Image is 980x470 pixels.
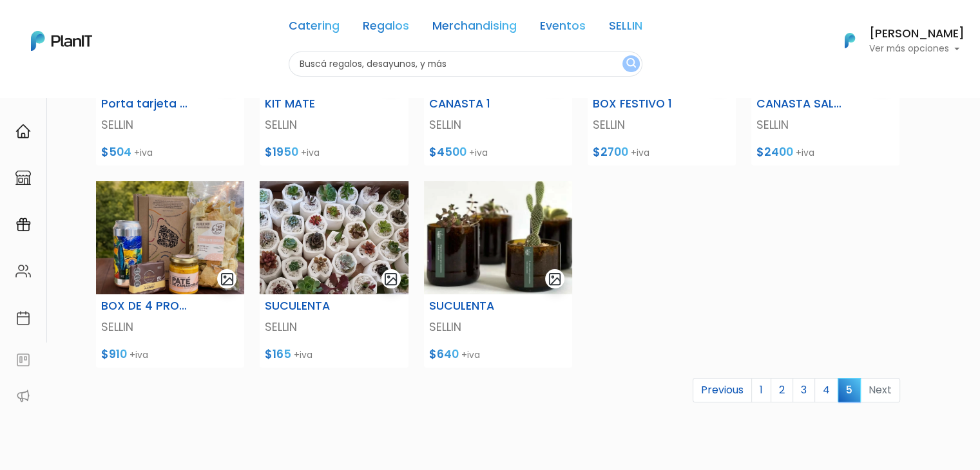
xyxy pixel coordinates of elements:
span: $165 [265,346,291,362]
span: +iva [469,146,488,159]
a: Eventos [540,21,586,36]
span: +iva [130,348,148,361]
span: $2700 [593,144,628,160]
span: +iva [631,146,649,159]
a: Regalos [363,21,409,36]
img: gallery-light [548,272,562,287]
p: SELLIN [265,117,403,133]
span: $910 [101,346,127,362]
img: WhatsApp_Image_2025-09-04_at_13.58.02__1_.jpeg [260,181,408,294]
a: 4 [814,378,838,402]
span: 5 [838,378,861,402]
h6: Porta tarjeta de cuero [101,97,193,111]
img: partners-52edf745621dab592f3b2c58e3bca9d71375a7ef29c3b500c9f145b62cc070d4.svg [15,388,31,404]
a: gallery-light SUCULENTA SELLIN $165 +iva [252,181,416,368]
a: gallery-light BOX DE 4 PRODUCTOS SELLIN $910 +iva [88,181,252,368]
input: Buscá regalos, desayunos, y más [289,52,642,77]
h6: SUCULENTA [429,299,521,313]
h6: [PERSON_NAME] [869,28,965,40]
p: SELLIN [265,319,403,335]
a: 3 [793,378,815,402]
button: PlanIt Logo [PERSON_NAME] Ver más opciones [828,24,965,57]
a: SELLIN [609,21,642,36]
h6: CANASTA 1 [429,97,521,111]
span: +iva [796,146,814,159]
a: Catering [289,21,340,36]
p: SELLIN [101,117,239,133]
span: $4500 [429,144,466,160]
a: gallery-light SUCULENTA SELLIN $640 +iva [416,181,580,368]
div: ¿Necesitás ayuda? [66,12,186,37]
span: +iva [294,348,312,361]
p: SELLIN [429,117,567,133]
a: 2 [771,378,793,402]
img: gallery-light [220,272,235,287]
img: calendar-87d922413cdce8b2cf7b7f5f62616a5cf9e4887200fb71536465627b3292af00.svg [15,310,31,326]
img: home-e721727adea9d79c4d83392d1f703f7f8bce08238fde08b1acbfd93340b81755.svg [15,124,31,139]
h6: CANASTA SALUDABLE [756,97,849,111]
img: 8A3A565E-FF75-4788-8FDD-8C934B6B0ABD.jpeg [96,181,244,294]
a: Merchandising [432,21,517,36]
span: +iva [461,348,480,361]
h6: KIT MATE [265,97,357,111]
img: campaigns-02234683943229c281be62815700db0a1741e53638e28bf9629b52c665b00959.svg [15,217,31,232]
span: $2400 [756,144,793,160]
p: SELLIN [593,117,731,133]
span: $1950 [265,144,298,160]
p: Ver más opciones [869,44,965,53]
h6: SUCULENTA [265,299,357,313]
p: SELLIN [429,319,567,335]
span: $640 [429,346,459,362]
img: PlanIt Logo [31,31,92,51]
a: Previous [693,378,752,402]
h6: BOX DE 4 PRODUCTOS [101,299,193,313]
span: $504 [101,144,131,160]
img: marketplace-4ceaa7011d94191e9ded77b95e3339b90024bf715f7c57f8cf31f2d8c509eaba.svg [15,170,31,185]
p: SELLIN [756,117,894,133]
span: +iva [134,146,153,159]
img: gallery-light [383,272,398,287]
img: search_button-432b6d5273f82d61273b3651a40e1bd1b912527efae98b1b7a1b2c0702e16a8d.svg [626,58,636,70]
img: PlanIt Logo [836,26,864,55]
img: people-662611757002400ad9ed0e3c099ab2801c6687ba6c219adb57efc949bc21e19d.svg [15,263,31,279]
h6: BOX FESTIVO 1 [593,97,685,111]
span: +iva [301,146,320,159]
img: Captura_de_pantalla_2025-09-04_160156.png [424,181,572,294]
img: feedback-78b5a0c8f98aac82b08bfc38622c3050aee476f2c9584af64705fc4e61158814.svg [15,352,31,368]
a: 1 [751,378,771,402]
p: SELLIN [101,319,239,335]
